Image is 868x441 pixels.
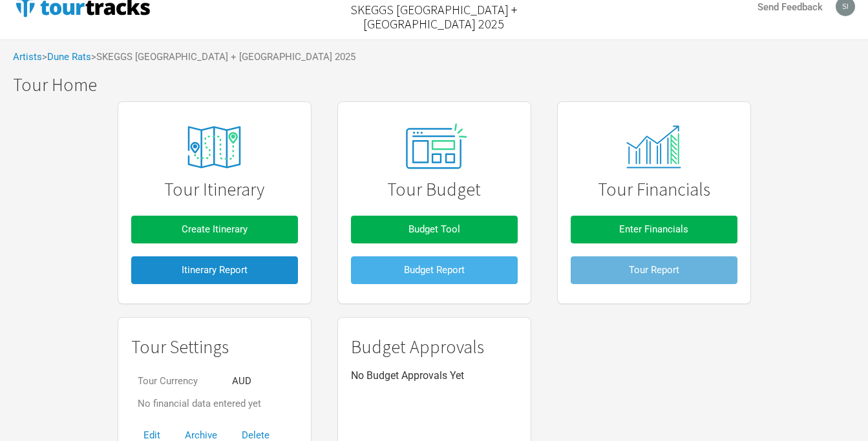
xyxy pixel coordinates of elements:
[131,179,298,200] h1: Tour Itinerary
[165,117,262,178] img: tourtracks_icons_FA_06_icons_itinerary.svg
[571,209,737,250] a: Enter Financials
[131,393,268,415] td: No financial data entered yet
[131,370,226,393] td: Tour Currency
[571,216,737,243] button: Enter Financials
[131,250,298,291] a: Itinerary Report
[351,209,518,250] a: Budget Tool
[571,256,737,284] button: Tour Report
[571,179,737,200] h1: Tour Financials
[47,51,91,63] a: Dune Rats
[131,429,173,441] a: Edit
[131,209,298,250] a: Create Itinerary
[571,250,737,291] a: Tour Report
[351,179,518,200] h1: Tour Budget
[226,370,268,393] td: AUD
[13,51,42,63] a: Artists
[390,120,477,174] img: tourtracks_02_icon_presets.svg
[13,75,868,95] h1: Tour Home
[131,256,298,284] button: Itinerary Report
[408,223,460,235] span: Budget Tool
[351,216,518,243] button: Budget Tool
[351,256,518,284] button: Budget Report
[131,337,298,357] h1: Tour Settings
[182,223,248,235] span: Create Itinerary
[131,216,298,243] button: Create Itinerary
[182,264,248,276] span: Itinerary Report
[629,264,679,276] span: Tour Report
[404,264,465,276] span: Budget Report
[91,52,355,62] span: > SKEGGS [GEOGRAPHIC_DATA] + [GEOGRAPHIC_DATA] 2025
[757,1,823,13] strong: Send Feedback
[351,250,518,291] a: Budget Report
[619,223,688,235] span: Enter Financials
[293,3,574,31] h2: SKEGGS [GEOGRAPHIC_DATA] + [GEOGRAPHIC_DATA] 2025
[619,125,688,169] img: tourtracks_14_icons_monitor.svg
[42,52,91,62] span: >
[351,370,518,382] p: No Budget Approvals Yet
[351,337,518,357] h1: Budget Approvals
